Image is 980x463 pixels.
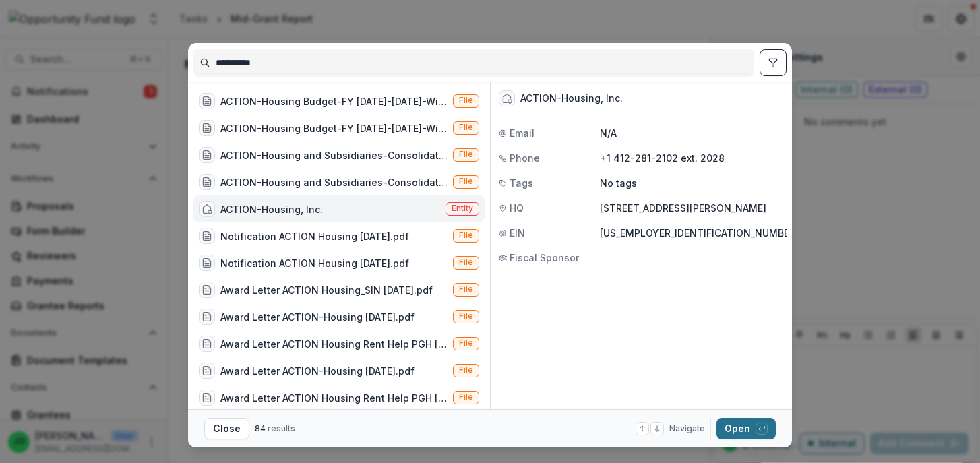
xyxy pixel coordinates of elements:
p: +1 412-281-2102 ext. 2028 [600,151,784,165]
span: File [459,365,473,375]
span: File [459,338,473,348]
button: Close [204,418,249,439]
span: results [268,423,295,433]
span: Entity [452,204,473,213]
span: File [459,123,473,132]
div: ACTION-Housing and Subsidiaries-Consolidated Audit-2019-2020.pdf [220,175,448,189]
div: ACTION-Housing, Inc. [520,93,623,104]
div: Award Letter ACTION Housing Rent Help PGH [DATE].pdf [220,391,448,405]
span: File [459,257,473,267]
p: N/A [600,126,784,140]
span: Email [510,126,534,140]
span: File [459,311,473,321]
span: File [459,230,473,240]
span: Phone [510,151,540,165]
span: 84 [255,423,266,433]
span: Fiscal Sponsor [510,251,579,265]
div: ACTION-Housing Budget-FY [DATE]-[DATE]-With FY [DATE]-[DATE] Budget Comparison.pdf [220,94,448,109]
p: [STREET_ADDRESS][PERSON_NAME] [600,201,784,215]
div: Award Letter ACTION Housing Rent Help PGH [DATE].pdf [220,337,448,351]
div: Notification ACTION Housing [DATE].pdf [220,256,409,270]
span: File [459,96,473,105]
span: EIN [510,226,525,240]
button: toggle filters [760,49,787,76]
span: HQ [510,201,524,215]
div: Award Letter ACTION-Housing [DATE].pdf [220,310,415,324]
div: ACTION-Housing Budget-FY [DATE]-[DATE]-With FY [DATE]-[DATE] Budget Comparison.pdf [220,121,448,135]
span: File [459,284,473,294]
span: File [459,150,473,159]
span: Tags [510,176,533,190]
span: File [459,392,473,402]
div: Award Letter ACTION-Housing [DATE].pdf [220,364,415,378]
div: ACTION-Housing and Subsidiaries-Consolidated Audit-2019-2020.pdf [220,148,448,162]
div: Notification ACTION Housing [DATE].pdf [220,229,409,243]
div: Award Letter ACTION Housing_SIN [DATE].pdf [220,283,433,297]
span: File [459,177,473,186]
p: No tags [600,176,637,190]
p: [US_EMPLOYER_IDENTIFICATION_NUMBER] [600,226,799,240]
button: Open [716,418,776,439]
div: ACTION-Housing, Inc. [220,202,323,216]
span: Navigate [669,423,705,435]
